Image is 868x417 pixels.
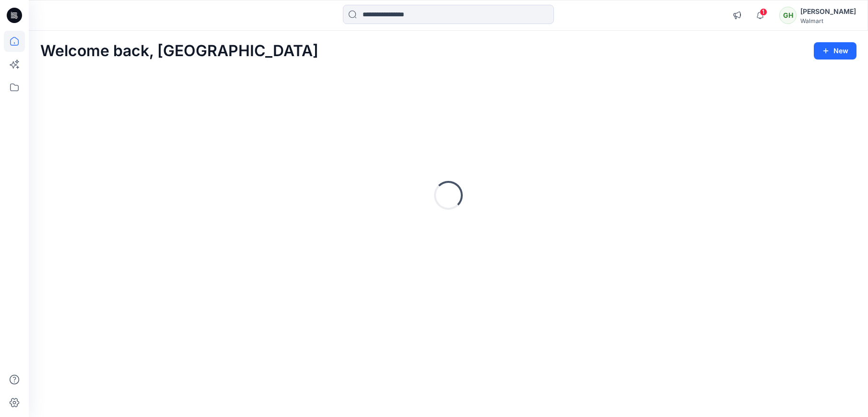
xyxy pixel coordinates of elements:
[814,42,856,60] button: New
[40,42,318,60] h2: Welcome back, [GEOGRAPHIC_DATA]
[779,7,797,24] div: GH
[800,17,856,24] div: Walmart
[800,6,856,17] div: [PERSON_NAME]
[760,8,767,16] span: 1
